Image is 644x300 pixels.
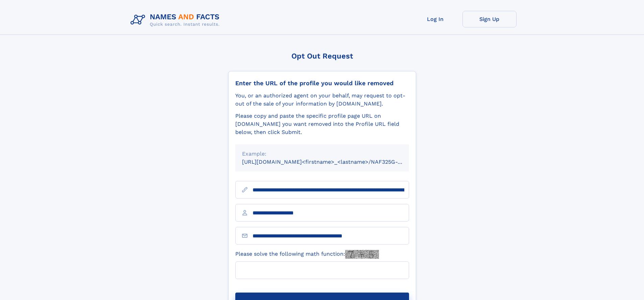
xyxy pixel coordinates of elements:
[462,11,517,27] a: Sign Up
[242,159,422,165] small: [URL][DOMAIN_NAME]<firstname>_<lastname>/NAF325G-xxxxxxxx
[235,250,379,259] label: Please solve the following math function:
[235,112,409,136] div: Please copy and paste the specific profile page URL on [DOMAIN_NAME] you want removed into the Pr...
[128,11,225,29] img: Logo Names and Facts
[242,150,402,158] div: Example:
[228,52,416,60] div: Opt Out Request
[408,11,462,27] a: Log In
[235,92,409,108] div: You, or an authorized agent on your behalf, may request to opt-out of the sale of your informatio...
[235,79,409,87] div: Enter the URL of the profile you would like removed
